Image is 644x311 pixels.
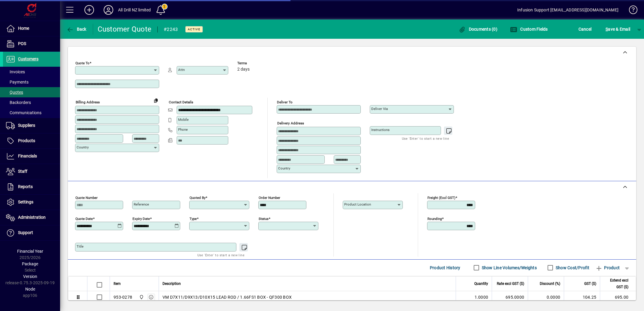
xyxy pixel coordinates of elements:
a: Administration [3,210,60,225]
span: Back [66,27,87,32]
a: Products [3,133,60,148]
span: POS [18,41,26,46]
mat-label: Quote date [75,216,93,221]
button: Product [592,262,623,273]
span: Home [18,26,29,31]
span: Invoices [6,69,25,74]
span: Cancel [579,24,592,34]
mat-hint: Use 'Enter' to start a new line [402,135,449,142]
td: 695.00 [600,291,636,303]
mat-label: Instructions [371,128,390,132]
mat-label: Country [278,166,290,170]
span: Products [18,138,35,143]
td: 0.0000 [528,291,564,303]
div: Customer Quote [98,24,152,34]
a: Staff [3,164,60,179]
span: Quotes [6,90,23,95]
mat-label: Quote number [75,195,98,200]
span: VM D7X11/D9X13/D10X15 LEAD ROD / 1.66FS1 BOX - QF300 BOX [163,294,292,300]
span: All Drill NZ Limited [138,294,144,300]
span: Staff [18,169,27,174]
span: Description [163,280,181,287]
mat-label: Phone [178,127,188,132]
mat-label: Product location [344,202,371,206]
mat-label: Expiry date [132,216,150,221]
span: Reports [18,184,33,189]
span: Item [114,280,121,287]
span: ave & Email [606,24,630,34]
a: Suppliers [3,118,60,133]
span: Administration [18,215,46,220]
div: All Drill NZ limited [118,5,151,15]
mat-label: Title [77,244,84,248]
span: Quantity [474,280,488,287]
button: Cancel [577,24,593,35]
a: POS [3,36,60,51]
button: Save & Email [603,24,633,35]
span: Financial Year [17,249,43,254]
span: Product [595,263,620,273]
button: Add [80,5,99,15]
button: Product History [427,262,463,273]
mat-label: Type [190,216,197,221]
span: Node [25,287,35,291]
span: Customers [18,56,38,61]
span: Active [188,27,200,31]
mat-label: Country [77,145,89,149]
div: 953-0278 [114,294,132,300]
a: Home [3,21,60,36]
span: Discount (%) [540,280,560,287]
mat-label: Mobile [178,117,189,122]
mat-label: Attn [178,68,185,72]
mat-label: Freight (excl GST) [427,195,455,200]
button: Documents (0) [457,24,499,35]
a: Financials [3,149,60,164]
span: Settings [18,200,33,204]
mat-label: Quoted by [190,195,205,200]
mat-label: Rounding [427,216,442,221]
a: Settings [3,195,60,210]
td: 104.25 [564,291,600,303]
span: Product History [430,263,460,273]
button: Back [65,24,88,35]
a: Backorders [3,97,60,108]
app-page-header-button: Back [60,24,93,35]
mat-label: Quote To [75,61,90,65]
span: Backorders [6,100,31,105]
a: Quotes [3,87,60,97]
span: Suppliers [18,123,35,128]
span: Version [23,274,37,279]
span: Extend excl GST ($) [604,277,628,290]
label: Show Line Volumes/Weights [481,265,537,271]
a: Reports [3,179,60,194]
a: Invoices [3,67,60,77]
div: #2243 [164,25,178,34]
label: Show Cost/Profit [554,265,589,271]
mat-label: Deliver via [371,107,388,111]
mat-hint: Use 'Enter' to start a new line [197,252,245,258]
span: Custom Fields [510,27,548,32]
span: 2 days [237,67,250,72]
mat-label: Status [259,216,269,221]
span: Support [18,230,33,235]
a: Payments [3,77,60,87]
div: 695.0000 [496,294,524,300]
span: 1.0000 [475,294,488,300]
span: GST ($) [584,280,596,287]
span: Communications [6,110,41,115]
span: S [606,27,608,32]
mat-label: Deliver To [277,100,293,104]
span: Financials [18,154,37,158]
span: Documents (0) [458,27,497,32]
div: Infusion Support [EMAIL_ADDRESS][DOMAIN_NAME] [517,5,618,15]
span: Package [22,261,38,266]
a: Communications [3,108,60,118]
span: Payments [6,80,29,84]
button: Profile [99,5,118,15]
mat-label: Reference [134,202,149,206]
span: Terms [237,61,273,65]
mat-label: Order number [259,195,280,200]
button: Copy to Delivery address [151,96,161,105]
span: Rate excl GST ($) [497,280,524,287]
a: Support [3,225,60,240]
